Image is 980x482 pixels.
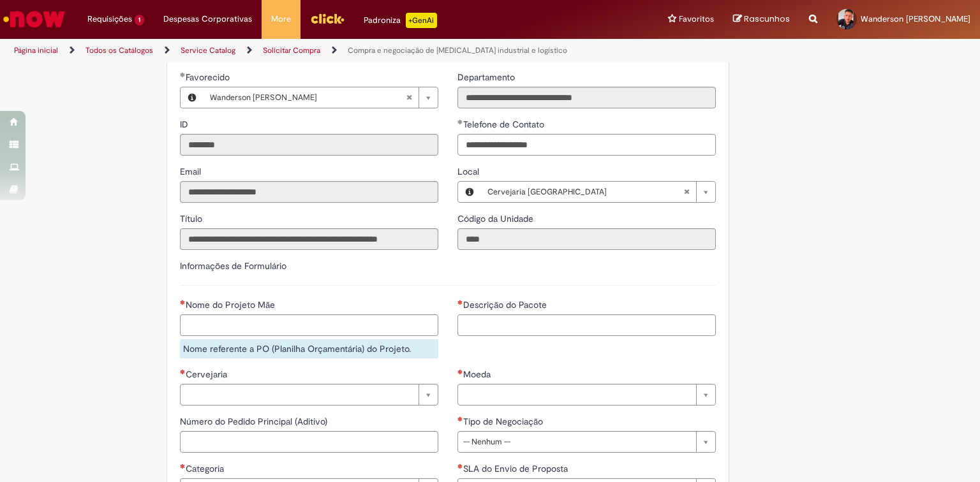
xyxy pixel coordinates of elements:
span: Necessários - Favorecido [186,71,232,83]
span: Somente leitura - Título [180,213,205,224]
span: Somente leitura - Código da Unidade [457,213,536,224]
a: Wanderson [PERSON_NAME]Limpar campo Favorecido [204,87,438,108]
span: Obrigatório Preenchido [457,119,463,124]
label: Somente leitura - Departamento [457,71,517,84]
abbr: Limpar campo Local [677,182,696,202]
span: Somente leitura - Email [180,166,204,177]
a: Todos os Catálogos [85,45,153,55]
abbr: Limpar campo Favorecido [399,87,419,108]
label: Somente leitura - Código da Unidade [457,212,536,225]
span: Cervejaria [186,369,230,380]
span: Necessários [457,464,463,469]
span: Nome do Projeto Mãe [186,299,278,310]
span: SLA do Envio de Proposta [463,463,570,474]
a: Solicitar Compra [263,45,320,55]
button: Local, Visualizar este registro Cervejaria Minas Gerais [458,182,481,202]
span: Cervejaria [GEOGRAPHIC_DATA] [487,182,683,202]
label: Informações de Formulário [180,260,286,272]
span: Requisições [87,13,132,26]
input: Número do Pedido Principal (Aditivo) [180,431,438,453]
p: +GenAi [406,13,437,28]
input: Email [180,181,438,203]
a: Limpar campo Moeda [457,384,716,405]
span: Necessários [180,300,186,305]
a: Limpar campo Cervejaria [180,384,438,405]
span: Necessários [180,369,186,374]
span: Descrição do Pacote [463,299,549,310]
span: Obrigatório Preenchido [180,72,186,77]
input: Título [180,228,438,250]
span: Rascunhos [744,13,790,25]
img: click_logo_yellow_360x200.png [310,9,345,28]
input: Nome do Projeto Mãe [180,314,438,336]
ul: Trilhas de página [10,39,644,62]
a: Compra e negociação de [MEDICAL_DATA] industrial e logístico [348,45,567,55]
span: Despesas Corporativas [163,13,252,26]
span: Número do Pedido Principal (Aditivo) [180,416,330,427]
input: Departamento [457,87,716,108]
input: ID [180,134,438,156]
input: Código da Unidade [457,228,716,250]
a: Rascunhos [733,13,790,26]
a: Página inicial [14,45,58,55]
div: Padroniza [364,13,437,28]
img: ServiceNow [1,6,67,32]
span: More [271,13,291,26]
input: Descrição do Pacote [457,314,716,336]
span: Moeda [463,369,493,380]
span: Necessários [180,464,186,469]
div: Nome referente a PO (Planilha Orçamentária) do Projeto. [180,339,438,358]
span: Necessários [457,369,463,374]
span: Necessários [457,300,463,305]
label: Somente leitura - ID [180,118,191,131]
button: Favorecido, Visualizar este registro Wanderson Bruno De Oliveira [181,87,204,108]
input: Telefone de Contato [457,134,716,156]
span: Wanderson [PERSON_NAME] [210,87,406,108]
span: Tipo de Negociação [463,416,546,427]
label: Somente leitura - Título [180,212,205,225]
a: Cervejaria [GEOGRAPHIC_DATA]Limpar campo Local [481,182,715,202]
span: Local [457,166,482,177]
a: Service Catalog [181,45,235,55]
span: Favoritos [679,13,714,26]
span: Telefone de Contato [463,119,547,130]
span: Wanderson [PERSON_NAME] [861,13,970,24]
span: Necessários [457,416,463,421]
span: 1 [135,15,144,26]
label: Somente leitura - Email [180,165,204,178]
span: Categoria [186,463,226,474]
span: -- Nenhum -- [463,432,690,452]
